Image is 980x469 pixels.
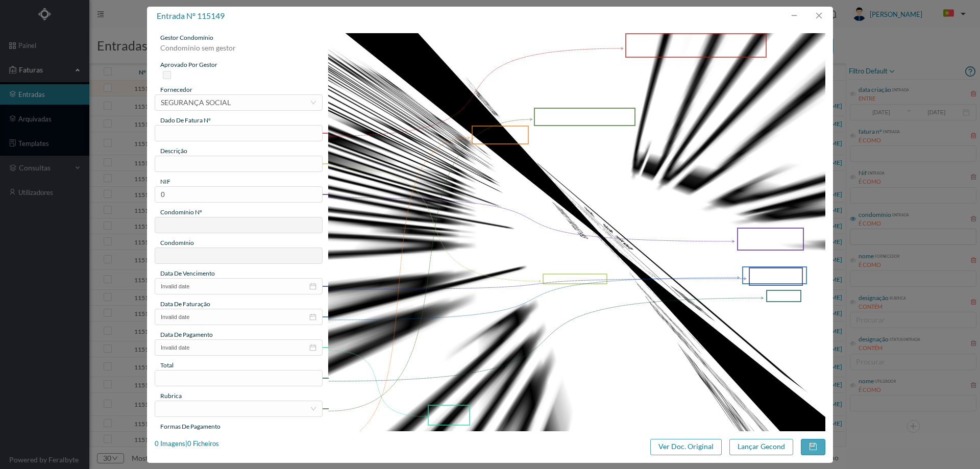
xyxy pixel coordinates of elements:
[160,34,213,41] span: gestor condomínio
[160,178,170,185] span: NIF
[160,116,211,124] span: dado de fatura nº
[155,439,219,449] div: 0 Imagens | 0 Ficheiros
[935,6,970,22] button: PT
[155,42,323,60] div: Condominio sem gestor
[160,61,217,68] span: aprovado por gestor
[309,344,316,351] i: icon: calendar
[309,283,316,290] i: icon: calendar
[310,406,316,412] i: icon: down
[161,95,231,110] div: SEGURANÇA SOCIAL
[309,313,316,320] i: icon: calendar
[310,100,316,106] i: icon: down
[160,300,210,308] span: data de faturação
[160,147,187,155] span: descrição
[160,86,192,93] span: fornecedor
[160,239,194,246] span: condomínio
[160,392,182,400] span: rubrica
[160,423,220,430] span: Formas de Pagamento
[729,439,793,455] button: Lançar Gecond
[160,208,202,216] span: condomínio nº
[160,269,215,277] span: data de vencimento
[160,331,213,338] span: data de pagamento
[157,11,225,20] span: entrada nº 115149
[650,439,722,455] button: Ver Doc. Original
[160,361,174,369] span: total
